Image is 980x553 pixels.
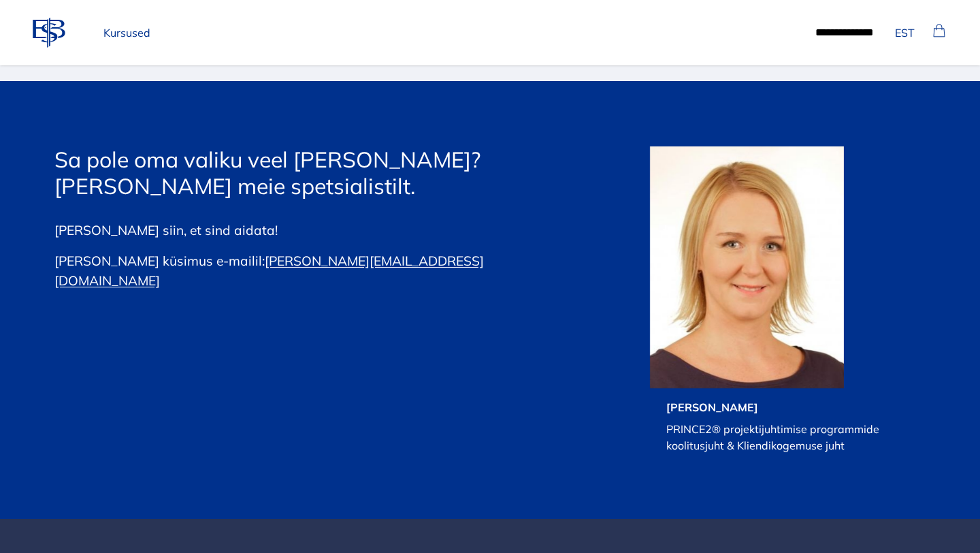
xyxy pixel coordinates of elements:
[54,146,512,199] h2: Sa pole oma valiku veel [PERSON_NAME]? [PERSON_NAME] meie spetsialistilt.
[98,19,156,46] a: Kursused
[889,19,920,46] button: EST
[666,399,909,415] p: [PERSON_NAME]
[54,253,484,289] a: [PERSON_NAME][EMAIL_ADDRESS][DOMAIN_NAME]
[54,221,504,240] p: [PERSON_NAME] siin, et sind aidata!
[54,251,504,291] p: [PERSON_NAME] küsimus e-mailil:
[666,421,909,454] p: PRINCE2® projektijuhtimise programmide koolitusjuht & Kliendikogemuse juht
[650,146,844,388] img: PRINCE2® projektijuhtimise programmide koolitusjuht & Kliendikogemuse juht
